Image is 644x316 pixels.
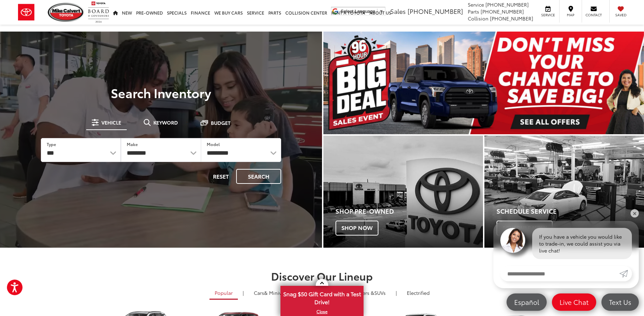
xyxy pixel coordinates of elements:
img: Mike Calvert Toyota [48,3,84,22]
button: Search [236,169,281,184]
span: [PHONE_NUMBER] [490,15,533,22]
label: Type [47,141,56,147]
div: Toyota [323,136,483,248]
label: Make [127,141,138,147]
a: Español [507,293,547,311]
span: [PHONE_NUMBER] [408,7,463,16]
span: Sales [390,7,406,16]
input: Enter your message [500,266,619,281]
h4: Shop Pre-Owned [336,208,483,215]
div: If you have a vehicle you would like to trade-in, we could assist you via live chat! [532,228,632,259]
span: & Minivan [264,289,287,296]
h3: Search Inventory [29,86,293,100]
span: Budget [211,120,231,125]
h2: Discover Our Lineup [78,270,566,282]
a: Popular [209,287,238,300]
button: Reset [207,169,235,184]
span: Español [511,298,543,306]
span: [PHONE_NUMBER] [485,1,529,8]
span: Saved [613,12,628,17]
div: carousel slide number 1 of 1 [323,32,644,134]
span: Service [468,1,484,8]
li: | [394,289,399,296]
span: Map [563,12,578,17]
a: Cars [249,287,293,299]
span: Shop Now [336,221,378,235]
span: Vehicle [101,120,121,125]
span: Keyword [153,120,178,125]
span: Text Us [606,298,635,306]
span: Snag $50 Gift Card with a Test Drive! [281,287,363,308]
span: Collision [468,15,489,22]
div: Toyota [484,136,644,248]
a: Schedule Service Schedule Now [484,136,644,248]
span: Contact [585,12,602,17]
a: Shop Pre-Owned Shop Now [323,136,483,248]
span: Parts [468,8,479,15]
h4: Schedule Service [497,208,644,215]
span: [PHONE_NUMBER] [481,8,524,15]
a: Live Chat [552,293,596,311]
span: Service [540,12,556,17]
label: Model [207,141,220,147]
a: SUVs [339,287,391,299]
span: Live Chat [556,298,592,306]
a: Electrified [402,287,435,299]
img: Agent profile photo [500,228,525,253]
a: Text Us [601,293,639,311]
section: Carousel section with vehicle pictures - may contain disclaimers. [323,32,644,134]
a: Submit [619,266,632,281]
img: Big Deal Sales Event [323,32,644,134]
li: | [241,289,245,296]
